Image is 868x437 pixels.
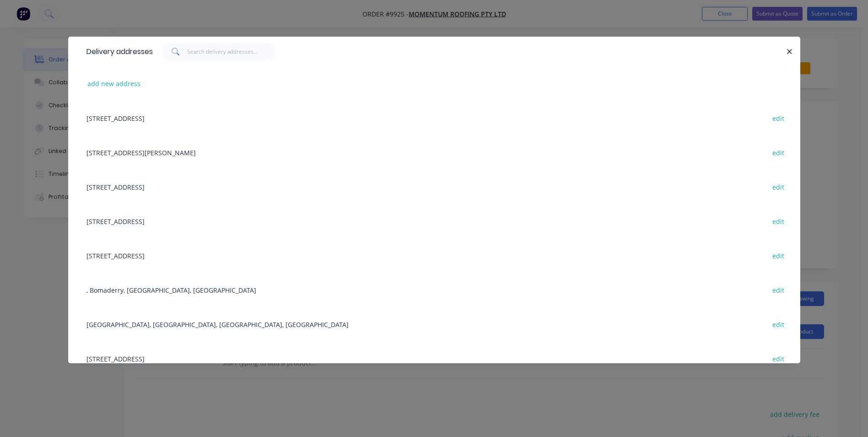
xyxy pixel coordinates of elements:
[82,135,787,169] div: [STREET_ADDRESS][PERSON_NAME]
[768,180,789,193] button: edit
[768,352,789,365] button: edit
[768,318,789,330] button: edit
[768,284,789,296] button: edit
[82,101,787,135] div: [STREET_ADDRESS]
[768,215,789,227] button: edit
[768,249,789,262] button: edit
[768,112,789,124] button: edit
[82,37,153,66] div: Delivery addresses
[82,169,787,204] div: [STREET_ADDRESS]
[82,341,787,376] div: [STREET_ADDRESS]
[768,146,789,158] button: edit
[82,307,787,341] div: [GEOGRAPHIC_DATA], [GEOGRAPHIC_DATA], [GEOGRAPHIC_DATA], [GEOGRAPHIC_DATA]
[82,273,787,307] div: , Bomaderry, [GEOGRAPHIC_DATA], [GEOGRAPHIC_DATA]
[82,204,787,238] div: [STREET_ADDRESS]
[82,238,787,273] div: [STREET_ADDRESS]
[187,43,276,61] input: Search delivery addresses...
[83,77,146,90] button: add new address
